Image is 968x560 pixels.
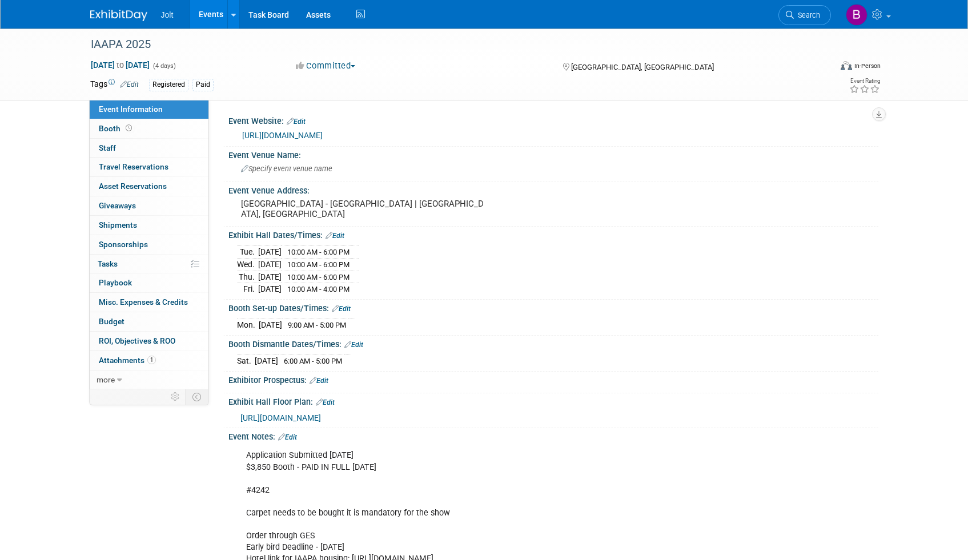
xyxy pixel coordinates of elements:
[237,246,258,259] td: Tue.
[90,119,208,138] a: Booth
[90,139,208,158] a: Staff
[192,79,214,91] div: Paid
[287,285,350,293] span: 10:00 AM - 4:00 PM
[241,199,487,219] pre: [GEOGRAPHIC_DATA] - [GEOGRAPHIC_DATA] | [GEOGRAPHIC_DATA], [GEOGRAPHIC_DATA]
[764,59,881,76] div: Event Format
[99,356,156,365] span: Attachments
[288,321,346,329] span: 9:00 AM - 5:00 PM
[287,273,350,281] span: 10:00 AM - 6:00 PM
[99,317,124,326] span: Budget
[99,240,148,249] span: Sponsorships
[778,5,831,25] a: Search
[115,61,126,70] span: to
[237,283,258,295] td: Fri.
[228,336,878,350] div: Booth Dismantle Dates/Times:
[228,182,878,196] div: Event Venue Address:
[237,259,258,271] td: Wed.
[90,351,208,370] a: Attachments1
[228,372,878,386] div: Exhibitor Prospectus:
[90,370,208,389] a: more
[90,10,147,21] img: ExhibitDay
[120,80,139,88] a: Edit
[237,319,259,331] td: Mon.
[854,62,881,70] div: In-Person
[316,398,335,406] a: Edit
[87,34,814,55] div: IAAPA 2025
[152,62,176,70] span: (4 days)
[99,220,137,229] span: Shipments
[185,389,208,404] td: Toggle Event Tabs
[332,305,351,313] a: Edit
[99,182,167,191] span: Asset Reservations
[259,319,282,331] td: [DATE]
[99,297,188,307] span: Misc. Expenses & Credits
[258,271,282,283] td: [DATE]
[166,389,186,404] td: Personalize Event Tab Strip
[123,124,134,132] span: Booth not reserved yet
[240,413,321,422] a: [URL][DOMAIN_NAME]
[237,271,258,283] td: Thu.
[90,273,208,292] a: Playbook
[99,162,168,171] span: Travel Reservations
[90,235,208,254] a: Sponsorships
[258,246,282,259] td: [DATE]
[228,112,878,127] div: Event Website:
[287,118,306,126] a: Edit
[99,124,134,133] span: Booth
[228,300,878,315] div: Booth Set-up Dates/Times:
[228,393,878,408] div: Exhibit Hall Floor Plan:
[90,293,208,312] a: Misc. Expenses & Credits
[149,79,188,91] div: Registered
[147,356,156,364] span: 1
[571,63,714,71] span: [GEOGRAPHIC_DATA], [GEOGRAPHIC_DATA]
[287,260,350,269] span: 10:00 AM - 6:00 PM
[90,100,208,119] a: Event Information
[344,341,363,349] a: Edit
[255,355,278,367] td: [DATE]
[97,375,115,384] span: more
[258,283,282,295] td: [DATE]
[99,278,132,287] span: Playbook
[228,428,878,443] div: Event Notes:
[99,104,163,114] span: Event Information
[258,259,282,271] td: [DATE]
[98,259,118,268] span: Tasks
[99,201,136,210] span: Giveaways
[90,196,208,215] a: Giveaways
[242,131,323,140] a: [URL][DOMAIN_NAME]
[90,78,139,91] td: Tags
[228,227,878,241] div: Exhibit Hall Dates/Times:
[241,164,332,173] span: Specify event venue name
[161,10,174,19] span: Jolt
[90,332,208,350] a: ROI, Objectives & ROO
[99,336,175,345] span: ROI, Objectives & ROO
[292,60,360,72] button: Committed
[278,433,297,441] a: Edit
[237,355,255,367] td: Sat.
[326,232,344,240] a: Edit
[310,377,328,385] a: Edit
[846,4,867,26] img: Brooke Valderrama
[284,357,342,365] span: 6:00 AM - 5:00 PM
[90,255,208,273] a: Tasks
[228,147,878,161] div: Event Venue Name:
[90,312,208,331] a: Budget
[794,11,820,19] span: Search
[90,177,208,196] a: Asset Reservations
[849,78,880,84] div: Event Rating
[90,216,208,235] a: Shipments
[90,158,208,176] a: Travel Reservations
[841,61,852,70] img: Format-Inperson.png
[287,248,350,256] span: 10:00 AM - 6:00 PM
[99,143,116,152] span: Staff
[90,60,150,70] span: [DATE] [DATE]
